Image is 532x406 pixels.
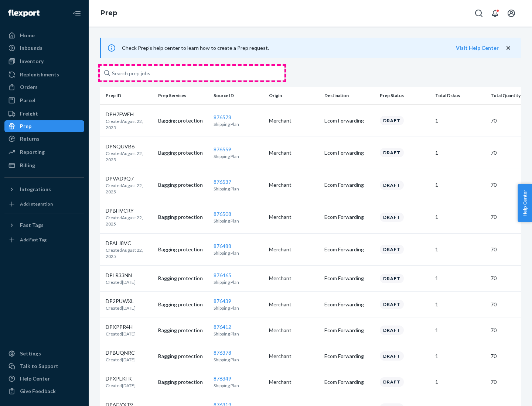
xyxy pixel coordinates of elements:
p: Merchant [269,149,318,156]
th: Prep ID [100,87,155,104]
p: DPXPPR4H [106,323,136,331]
button: Open Search Box [471,6,486,21]
p: Shipping Plan [214,279,263,285]
a: 876349 [214,375,231,382]
a: Prep [100,9,117,17]
div: Draft [380,326,404,335]
div: Draft [380,180,404,190]
p: Ecom Forwarding [324,246,374,253]
img: Flexport logo [8,10,40,17]
div: Draft [380,148,404,157]
p: 1 [435,352,485,360]
a: Talk to Support [4,360,84,372]
th: Prep Services [155,87,211,104]
th: Prep Status [377,87,432,104]
button: Integrations [4,183,84,195]
p: Shipping Plan [214,382,263,389]
a: 876559 [214,146,231,152]
p: DPALJ8VC [106,240,152,247]
a: Orders [4,81,84,93]
p: Ecom Forwarding [324,181,374,189]
a: 876378 [214,350,231,356]
div: Draft [380,274,404,283]
button: Close Navigation [69,6,84,21]
p: Shipping Plan [214,121,263,127]
a: Home [4,30,84,41]
button: Open account menu [504,6,519,21]
p: Merchant [269,117,318,124]
p: Bagging protection [158,246,208,253]
div: Draft [380,245,404,254]
div: Home [20,32,35,39]
div: Returns [20,135,40,142]
a: 876465 [214,272,231,278]
div: Reporting [20,148,45,156]
p: Created [DATE] [106,357,136,363]
p: Ecom Forwarding [324,352,374,360]
div: Settings [20,350,41,357]
div: Draft [380,377,404,386]
a: 876578 [214,114,231,120]
p: Bagging protection [158,181,208,189]
p: 1 [435,378,485,386]
p: 1 [435,301,485,308]
p: Ecom Forwarding [324,378,374,386]
p: 1 [435,149,485,156]
p: Bagging protection [158,275,208,282]
p: Ecom Forwarding [324,117,374,124]
div: Give Feedback [20,388,56,395]
a: Replenishments [4,69,84,80]
p: Ecom Forwarding [324,149,374,156]
p: Merchant [269,275,318,282]
div: Inbounds [20,44,42,52]
button: close [505,44,512,52]
div: Prep [20,123,31,130]
a: Freight [4,108,84,120]
a: Returns [4,133,84,145]
a: Billing [4,159,84,171]
div: Help Center [20,375,50,382]
a: Inbounds [4,42,84,54]
input: Search prep jobs [100,66,284,80]
div: Parcel [20,97,35,104]
p: Bagging protection [158,149,208,156]
p: Created [DATE] [106,382,136,389]
p: Ecom Forwarding [324,275,374,282]
p: 1 [435,213,485,221]
th: Destination [321,87,377,104]
p: Created August 22, 2025 [106,214,152,227]
div: Add Integration [20,201,53,207]
div: Draft [380,300,404,309]
p: DPBUQNRC [106,349,136,357]
p: Shipping Plan [214,186,263,192]
div: Fast Tags [20,221,44,229]
p: Bagging protection [158,327,208,334]
p: Shipping Plan [214,305,263,311]
ol: breadcrumbs [95,3,123,24]
div: Integrations [20,186,51,193]
p: Bagging protection [158,378,208,386]
p: Created [DATE] [106,279,136,285]
div: Draft [380,213,404,222]
button: Help Center [518,184,532,222]
a: Help Center [4,373,84,385]
a: Parcel [4,94,84,106]
p: Created August 22, 2025 [106,247,152,259]
p: Bagging protection [158,117,208,124]
p: Merchant [269,352,318,360]
p: DPLR33NN [106,272,136,279]
th: Source ID [211,87,266,104]
button: Open notifications [488,6,502,21]
a: 876508 [214,211,231,217]
p: Created [DATE] [106,331,136,337]
p: Merchant [269,378,318,386]
p: Merchant [269,301,318,308]
a: 876537 [214,179,231,185]
div: Replenishments [20,71,59,78]
p: Created August 22, 2025 [106,150,152,163]
p: Created August 22, 2025 [106,182,152,195]
div: Orders [20,83,38,91]
div: Talk to Support [20,362,58,370]
p: Ecom Forwarding [324,327,374,334]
